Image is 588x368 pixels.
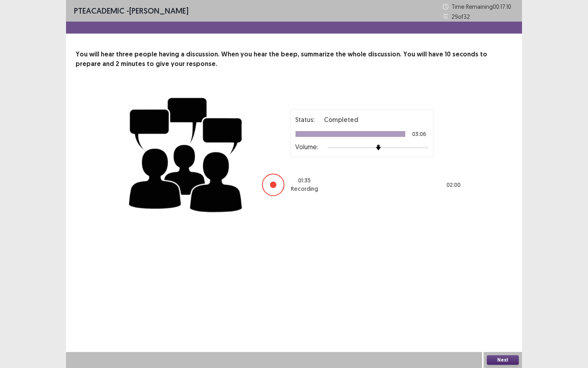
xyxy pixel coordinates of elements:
p: Status: [295,115,314,124]
p: Time Remaining 00 : 17 : 10 [452,2,514,11]
img: group-discussion [126,88,246,219]
p: Recording [291,185,318,193]
p: - [PERSON_NAME] [74,5,188,17]
p: 02 : 00 [446,181,460,189]
p: Completed [324,115,358,124]
p: You will hear three people having a discussion. When you hear the beep, summarize the whole discu... [76,50,512,69]
p: 29 of 32 [452,12,470,21]
span: PTE academic [74,6,124,16]
p: 01 : 35 [298,176,311,185]
p: 03:06 [412,131,426,137]
img: arrow-thumb [376,145,381,150]
button: Next [487,355,519,365]
p: Volume: [295,142,318,152]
